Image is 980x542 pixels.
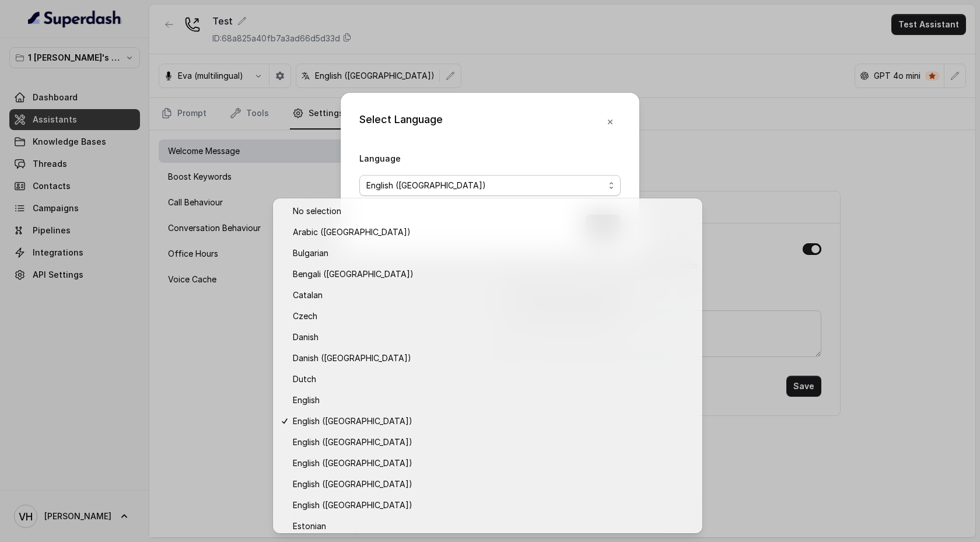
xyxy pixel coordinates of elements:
[273,198,702,533] div: English ([GEOGRAPHIC_DATA])
[293,246,693,260] span: Bulgarian
[293,435,693,449] span: English ([GEOGRAPHIC_DATA])
[293,204,693,218] span: No selection
[293,498,693,512] span: English ([GEOGRAPHIC_DATA])
[293,309,693,323] span: Czech
[293,225,693,239] span: Arabic ([GEOGRAPHIC_DATA])
[293,477,693,491] span: English ([GEOGRAPHIC_DATA])
[366,179,604,193] span: English ([GEOGRAPHIC_DATA])
[293,351,693,365] span: Danish ([GEOGRAPHIC_DATA])
[293,330,693,344] span: Danish
[359,175,621,196] button: English ([GEOGRAPHIC_DATA])
[293,456,693,470] span: English ([GEOGRAPHIC_DATA])
[293,414,693,428] span: English ([GEOGRAPHIC_DATA])
[293,288,693,302] span: Catalan
[293,519,693,533] span: Estonian
[293,393,693,407] span: English
[293,372,693,386] span: Dutch
[293,267,693,281] span: Bengali ([GEOGRAPHIC_DATA])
